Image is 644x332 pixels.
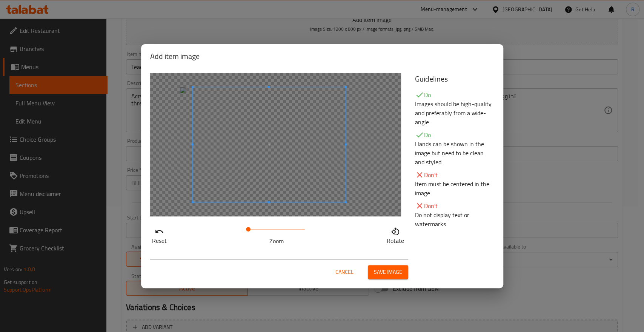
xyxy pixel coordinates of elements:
[368,265,408,279] button: Save image
[415,139,494,167] p: Hands can be shown in the image but need to be clean and styled
[374,267,402,277] span: Save image
[385,225,406,244] button: Rotate
[415,201,494,210] p: Don't
[248,236,305,246] p: Zoom
[332,265,357,279] button: Cancel
[415,170,494,179] p: Don't
[415,179,494,198] p: Item must be centered in the image
[335,267,354,277] span: Cancel
[415,210,494,229] p: Do not display text or watermarks
[415,90,494,99] p: Do
[415,73,494,85] h5: Guidelines
[150,50,494,62] h2: Add item image
[415,99,494,127] p: Images should be high-quality and preferably from a wide-angle
[387,236,404,245] p: Rotate
[150,225,169,244] button: Reset
[152,236,167,245] p: Reset
[415,130,494,139] p: Do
